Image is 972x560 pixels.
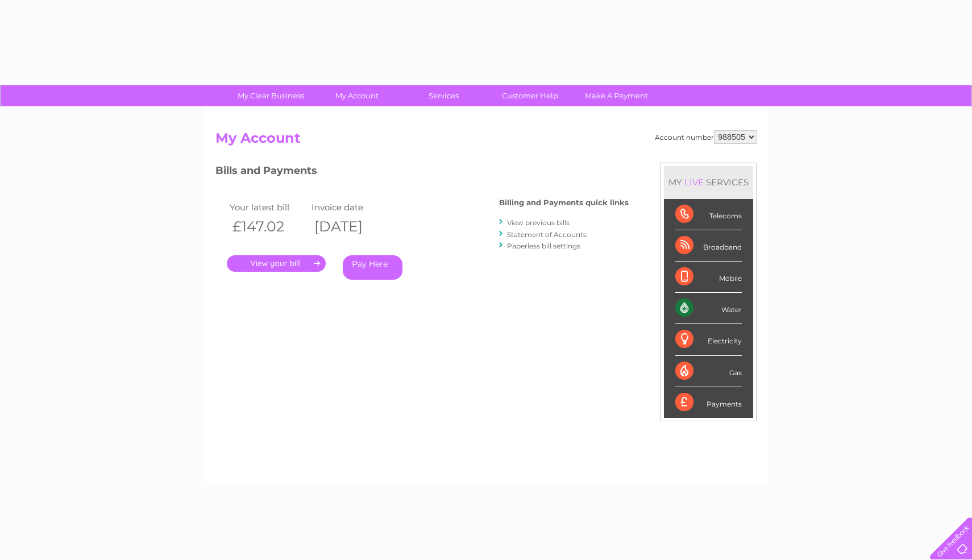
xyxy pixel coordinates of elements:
[507,218,570,227] a: View previous bills
[310,85,404,106] a: My Account
[570,85,663,106] a: Make A Payment
[343,255,402,280] a: Pay Here
[682,177,706,188] div: LIVE
[309,200,391,215] td: Invoice date
[507,230,587,239] a: Statement of Accounts
[227,255,326,272] a: .
[507,242,580,250] a: Paperless bill settings
[227,200,309,215] td: Your latest bill
[675,324,742,355] div: Electricity
[227,215,309,238] th: £147.02
[664,166,753,198] div: MY SERVICES
[483,85,577,106] a: Customer Help
[499,198,629,207] h4: Billing and Payments quick links
[675,387,742,418] div: Payments
[675,262,742,293] div: Mobile
[215,130,757,152] h2: My Account
[675,356,742,387] div: Gas
[675,199,742,230] div: Telecoms
[224,85,318,106] a: My Clear Business
[309,215,391,238] th: [DATE]
[215,163,629,182] h3: Bills and Payments
[655,130,757,144] div: Account number
[675,293,742,324] div: Water
[675,230,742,262] div: Broadband
[397,85,491,106] a: Services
